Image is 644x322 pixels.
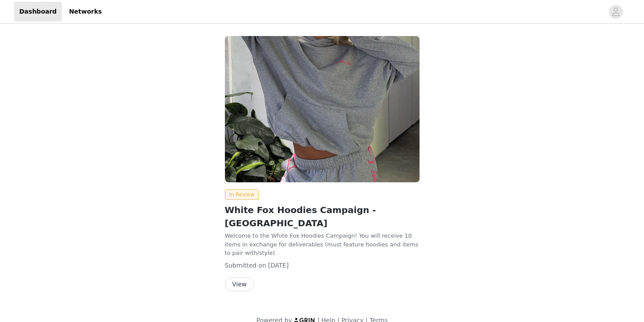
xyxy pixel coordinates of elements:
[268,262,288,269] span: [DATE]
[612,5,620,19] div: avatar
[225,262,267,269] span: Submitted on
[225,203,420,230] h2: White Fox Hoodies Campaign - [GEOGRAPHIC_DATA]
[225,36,420,182] img: White Fox Boutique USA
[225,232,420,257] p: Welcome to the White Fox Hoodies Campaign! You will receive 10 items in exchange for deliverables...
[64,2,107,22] a: Networks
[225,281,254,288] a: View
[225,277,254,291] button: View
[225,189,259,200] span: In Review
[14,2,62,22] a: Dashboard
